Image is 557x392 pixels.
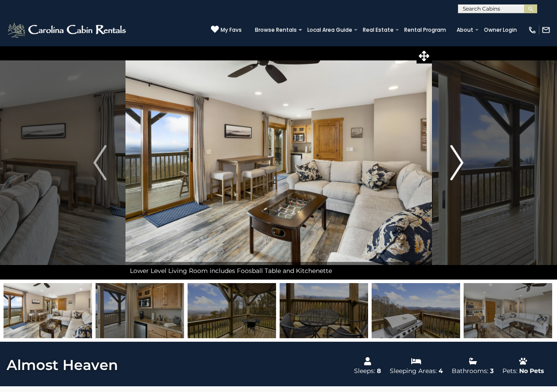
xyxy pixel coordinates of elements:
button: Previous [75,46,125,280]
img: 163272672 [4,283,92,338]
img: arrow [450,145,464,180]
img: 163272673 [372,283,460,338]
button: Next [432,46,482,280]
a: Rental Program [400,24,450,36]
div: Lower Level Living Room includes Foosball Table and Kitchenette [125,262,432,280]
a: Owner Login [480,24,521,36]
a: Browse Rentals [251,24,301,36]
img: mail-regular-white.png [542,26,550,34]
img: White-1-2.png [7,21,129,39]
a: Local Area Guide [303,24,357,36]
a: Real Estate [358,24,398,36]
img: arrow [93,145,107,180]
a: My Favs [211,25,242,34]
img: phone-regular-white.png [528,26,537,34]
img: 163272655 [464,283,552,338]
a: About [452,24,478,36]
img: 163272617 [188,283,276,338]
img: 163272644 [96,283,184,338]
span: My Favs [221,26,242,34]
img: 163272620 [280,283,368,338]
